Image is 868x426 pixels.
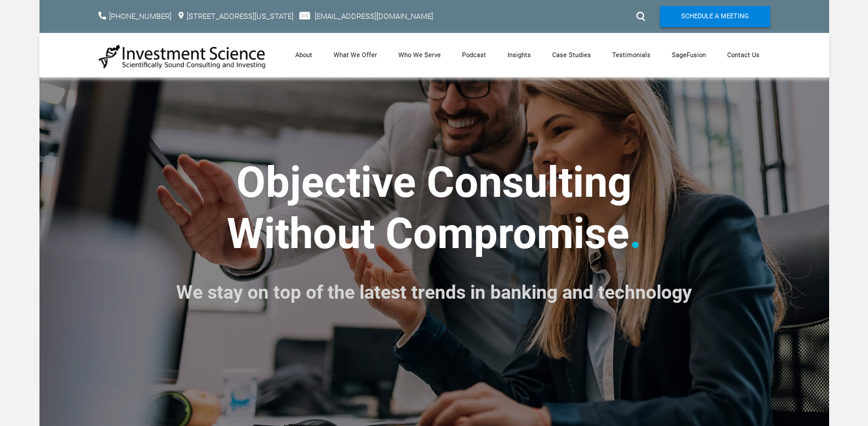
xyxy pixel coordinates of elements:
a: What We Offer [323,33,388,77]
strong: ​Objective Consulting ​Without Compromise [227,157,632,258]
a: [EMAIL_ADDRESS][DOMAIN_NAME] [315,12,433,21]
a: Contact Us [717,33,770,77]
a: Insights [497,33,542,77]
font: . [629,209,642,259]
a: [STREET_ADDRESS][US_STATE]​ [187,12,293,21]
font: We stay on top of the latest trends in banking and technology [176,281,692,303]
a: Schedule A Meeting [660,6,770,27]
a: Case Studies [542,33,602,77]
a: [PHONE_NUMBER] [109,12,171,21]
a: Who We Serve [388,33,451,77]
a: Testimonials [602,33,661,77]
a: SageFusion [661,33,717,77]
img: Investment Science | NYC Consulting Services [98,44,266,70]
a: About [285,33,323,77]
a: Podcast [451,33,497,77]
span: Schedule A Meeting [681,6,749,27]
